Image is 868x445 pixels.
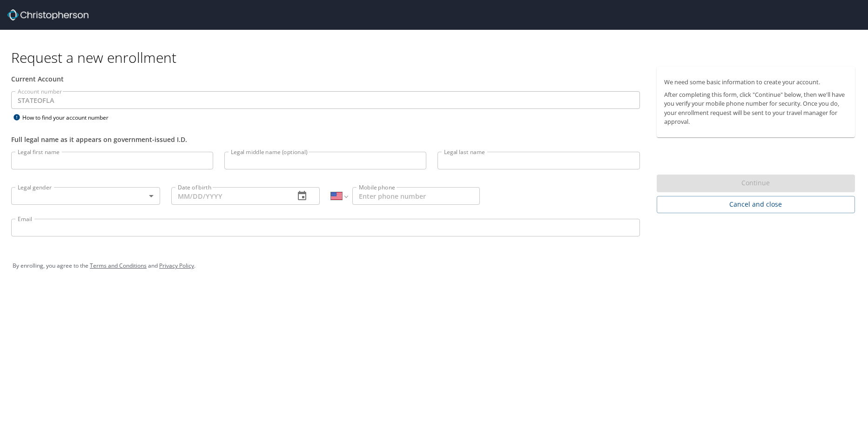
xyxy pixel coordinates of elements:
div: By enrolling, you agree to the and . [13,254,855,277]
button: Cancel and close [657,196,855,213]
div: How to find your account number [11,112,128,123]
div: Current Account [11,74,640,84]
input: Enter phone number [352,187,480,205]
img: cbt logo [7,9,88,20]
p: After completing this form, click "Continue" below, then we'll have you verify your mobile phone ... [664,90,848,126]
span: Cancel and close [664,199,848,210]
div: Full legal name as it appears on government-issued I.D. [11,135,640,144]
h1: Request a new enrollment [11,48,862,67]
p: We need some basic information to create your account. [664,78,848,87]
a: Privacy Policy [159,262,194,270]
a: Terms and Conditions [90,262,147,270]
input: MM/DD/YYYY [171,187,288,205]
div: ​ [11,187,160,205]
